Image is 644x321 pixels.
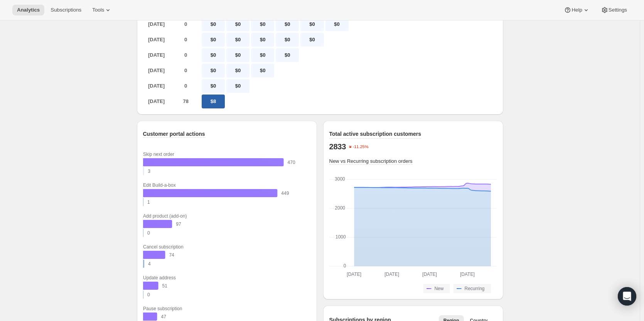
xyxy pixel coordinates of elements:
[335,176,345,182] text: 3000
[172,95,199,108] p: 78
[251,64,274,78] p: $0
[143,79,170,93] p: [DATE]
[143,33,170,47] p: [DATE]
[202,48,225,62] p: $0
[251,17,274,31] p: $0
[143,259,163,268] rect: Past 4
[143,305,191,313] div: Pause subscription
[422,272,437,277] text: [DATE]
[347,272,361,277] text: [DATE]
[460,272,474,277] text: [DATE]
[329,142,346,151] p: 2833
[46,5,86,15] button: Subscriptions
[143,158,302,167] rect: Current 470
[143,209,305,240] g: Add product (add-on): Current 97, Past 0
[300,33,324,47] p: $0
[572,7,582,13] span: Help
[329,158,413,164] span: New vs Recurring subscription orders
[202,33,225,47] p: $0
[202,79,225,93] p: $0
[143,274,184,282] div: Update address
[143,271,305,302] g: Update address: Current 51, Past 0
[143,17,170,31] p: [DATE]
[226,48,250,62] p: $0
[172,17,199,31] p: 0
[453,284,491,293] button: Recurring
[251,33,274,47] p: $0
[276,17,299,31] p: $0
[143,167,162,176] rect: Past 3
[143,198,162,206] rect: Past 1
[434,286,443,292] span: New
[143,243,192,251] div: Cancel subscription
[143,290,162,299] rect: Past 0
[17,7,40,13] span: Analytics
[12,5,44,15] button: Analytics
[172,64,199,78] p: 0
[143,250,184,259] rect: Current 74
[384,272,399,277] text: [DATE]
[143,189,296,198] rect: Current 449
[143,281,177,290] rect: Current 51
[143,95,170,108] p: [DATE]
[143,312,175,321] rect: Current 47
[143,131,205,137] span: Customer portal actions
[172,79,199,93] p: 0
[143,150,182,158] div: Skip next order
[596,5,632,15] button: Settings
[226,33,250,47] p: $0
[300,17,324,31] p: $0
[226,79,250,93] p: $0
[172,48,199,62] p: 0
[88,5,116,15] button: Tools
[172,33,199,47] p: 0
[92,7,104,13] span: Tools
[276,48,299,62] p: $0
[143,148,305,179] g: Skip next order: Current 470, Past 3
[143,240,305,271] g: Cancel subscription: Current 74, Past 4
[202,95,225,108] p: $8
[423,284,450,293] button: New
[143,228,162,237] rect: Past 0
[143,220,191,228] rect: Current 97
[353,145,369,149] text: -11.25%
[51,7,81,13] span: Subscriptions
[226,64,250,78] p: $0
[226,17,250,31] p: $0
[251,48,274,62] p: $0
[559,5,594,15] button: Help
[335,205,345,211] text: 2000
[618,287,636,306] div: Open Intercom Messenger
[143,48,170,62] p: [DATE]
[343,263,346,269] text: 0
[143,212,197,220] div: Add product (add-on)
[276,33,299,47] p: $0
[143,179,305,209] g: Edit Build-a-box: Current 449, Past 1
[464,286,484,292] span: Recurring
[202,17,225,31] p: $0
[335,234,346,240] text: 1000
[202,64,225,78] p: $0
[609,7,627,13] span: Settings
[143,181,184,189] div: Edit Build-a-box
[329,131,421,137] span: Total active subscription customers
[325,17,349,31] p: $0
[143,64,170,78] p: [DATE]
